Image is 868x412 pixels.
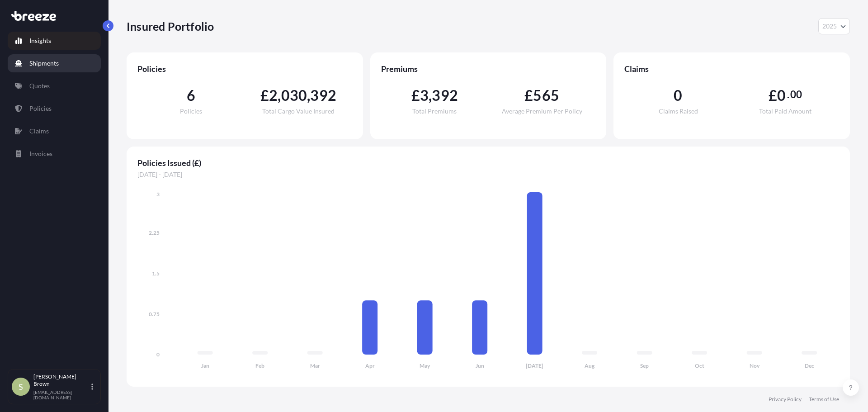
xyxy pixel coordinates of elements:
[432,88,458,103] span: 392
[8,32,101,50] a: Insights
[310,88,336,103] span: 392
[180,108,202,114] span: Policies
[805,362,814,369] tspan: Dec
[777,88,786,103] span: 0
[533,88,559,103] span: 565
[365,362,375,369] tspan: Apr
[524,88,533,103] span: £
[769,396,802,403] a: Privacy Policy
[281,88,307,103] span: 030
[310,362,320,369] tspan: Mar
[8,54,101,72] a: Shipments
[411,88,420,103] span: £
[640,362,649,369] tspan: Sep
[260,88,269,103] span: £
[476,362,484,369] tspan: Jun
[420,362,430,369] tspan: May
[201,362,209,369] tspan: Jan
[137,157,839,168] span: Policies Issued (£)
[255,362,264,369] tspan: Feb
[8,99,101,118] a: Policies
[278,88,281,103] span: ,
[787,91,789,98] span: .
[818,18,850,34] button: Year Selector
[29,149,52,158] p: Invoices
[152,270,160,277] tspan: 1.5
[149,229,160,236] tspan: 2.25
[502,108,582,114] span: Average Premium Per Policy
[19,382,23,391] span: S
[822,22,837,31] span: 2025
[759,108,811,114] span: Total Paid Amount
[769,88,777,103] span: £
[674,88,682,103] span: 0
[809,396,839,403] a: Terms of Use
[526,362,543,369] tspan: [DATE]
[695,362,704,369] tspan: Oct
[624,63,839,74] span: Claims
[790,91,802,98] span: 00
[412,108,457,114] span: Total Premiums
[29,36,51,45] p: Insights
[127,19,214,33] p: Insured Portfolio
[29,104,52,113] p: Policies
[149,311,160,317] tspan: 0.75
[137,170,839,179] span: [DATE] - [DATE]
[29,81,50,90] p: Quotes
[429,88,432,103] span: ,
[33,389,90,400] p: [EMAIL_ADDRESS][DOMAIN_NAME]
[262,108,335,114] span: Total Cargo Value Insured
[585,362,595,369] tspan: Aug
[29,127,49,136] p: Claims
[156,351,160,358] tspan: 0
[750,362,760,369] tspan: Nov
[420,88,429,103] span: 3
[33,373,90,388] p: [PERSON_NAME] Brown
[137,63,352,74] span: Policies
[8,145,101,163] a: Invoices
[307,88,310,103] span: ,
[8,122,101,140] a: Claims
[659,108,698,114] span: Claims Raised
[29,59,59,68] p: Shipments
[381,63,596,74] span: Premiums
[187,88,195,103] span: 6
[269,88,278,103] span: 2
[156,191,160,198] tspan: 3
[8,77,101,95] a: Quotes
